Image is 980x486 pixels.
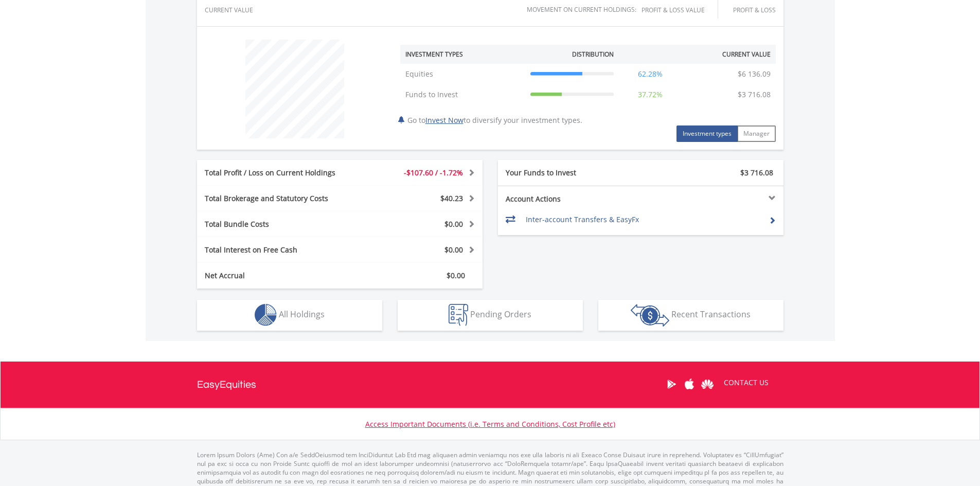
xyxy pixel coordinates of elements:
div: Go to to diversify your investment types. [393,34,783,142]
div: CURRENT VALUE [205,7,266,13]
div: Net Accrual [197,271,364,281]
a: CONTACT US [717,368,776,397]
span: $0.00 [444,245,463,255]
button: All Holdings [197,300,382,331]
span: $0.00 [447,271,465,280]
div: Profit & Loss [730,7,776,13]
td: 37.72% [619,84,682,105]
span: Pending Orders [470,309,531,320]
a: Huawei [699,368,717,400]
td: 62.28% [619,64,682,84]
div: Profit & Loss Value [642,7,718,13]
div: Total Brokerage and Statutory Costs [197,193,364,204]
span: All Holdings [279,309,325,320]
span: -$107.60 / -1.72% [404,168,463,177]
td: Funds to Invest [400,84,525,105]
div: Total Profit / Loss on Current Holdings [197,168,364,178]
button: Recent Transactions [598,300,783,331]
td: $3 716.08 [733,84,776,105]
span: $40.23 [440,193,463,203]
span: $0.00 [444,219,463,229]
span: $3 716.08 [740,168,773,177]
button: Manager [737,125,776,142]
td: Equities [400,64,525,84]
a: Google Play [663,368,681,400]
th: Investment Types [400,45,525,64]
a: Apple [681,368,699,400]
img: pending_instructions-wht.png [449,304,468,326]
button: Pending Orders [398,300,583,331]
div: Total Interest on Free Cash [197,245,364,255]
td: $6 136.09 [733,64,776,84]
a: EasyEquities [197,362,256,408]
div: Movement on Current Holdings: [527,6,636,13]
div: Total Bundle Costs [197,219,364,229]
a: Invest Now [425,115,464,125]
a: Access Important Documents (i.e. Terms and Conditions, Cost Profile etc) [365,419,615,429]
img: transactions-zar-wht.png [631,304,669,327]
div: Distribution [572,50,614,59]
img: holdings-wht.png [255,304,277,326]
div: Account Actions [498,194,641,204]
td: Inter-account Transfers & EasyFx [526,212,761,227]
span: Recent Transactions [671,309,751,320]
th: Current Value [682,45,776,64]
div: Your Funds to Invest [498,168,641,178]
button: Investment types [676,125,738,142]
